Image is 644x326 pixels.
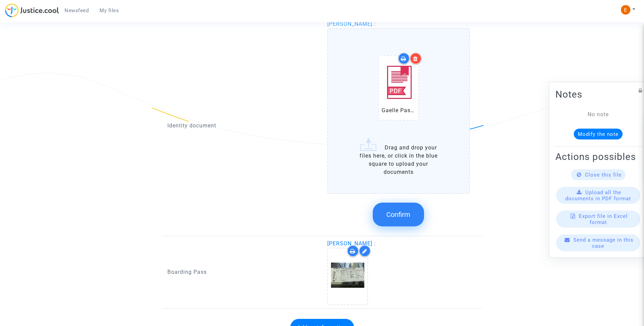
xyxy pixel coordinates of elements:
[579,213,628,225] span: Export file in Excel format
[555,88,641,100] h2: Notes
[5,3,59,17] img: jc-logo.svg
[99,7,119,14] span: My files
[327,240,376,247] span: [PERSON_NAME] :
[65,7,89,14] span: Newsfeed
[566,110,631,119] div: No note
[573,237,633,249] span: Send a message in this case
[585,172,622,178] span: Close this file
[386,210,410,219] span: Confirm
[574,129,623,140] button: Modify the note
[59,5,94,16] a: Newsfeed
[373,203,424,226] button: Confirm
[555,151,641,163] h2: Actions possibles
[167,268,317,276] p: Boarding Pass
[94,5,124,16] a: My files
[565,189,631,202] span: Upload all the documents in PDF format
[621,5,630,15] img: ACg8ocIeiFvHKe4dA5oeRFd_CiCnuxWUEc1A2wYhRJE3TTWt=s96-c
[327,21,376,27] span: [PERSON_NAME] :
[167,121,317,130] p: Identity document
